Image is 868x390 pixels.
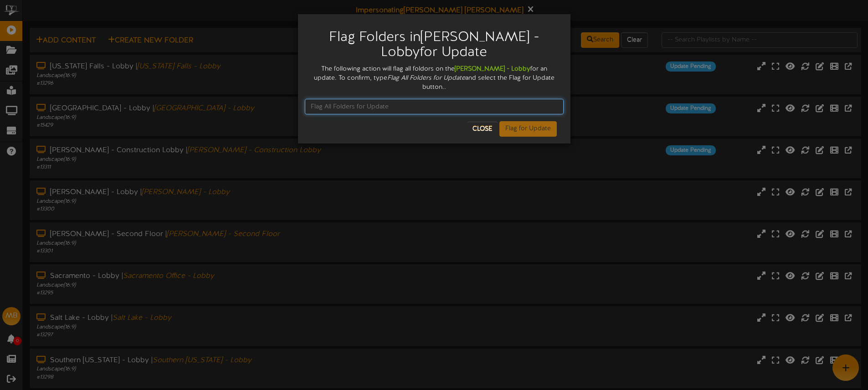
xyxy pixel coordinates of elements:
[499,121,557,137] button: Flag for Update
[305,65,564,92] div: The following action will flag all foldors on the for an update. To confirm, type and select the ...
[455,66,530,72] strong: [PERSON_NAME] - Lobby
[387,75,465,82] i: Flag All Folders for Update
[467,122,498,136] button: Close
[312,30,557,60] h2: Flag Folders in [PERSON_NAME] - Lobby for Update
[305,99,564,114] input: Flag All Folders for Update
